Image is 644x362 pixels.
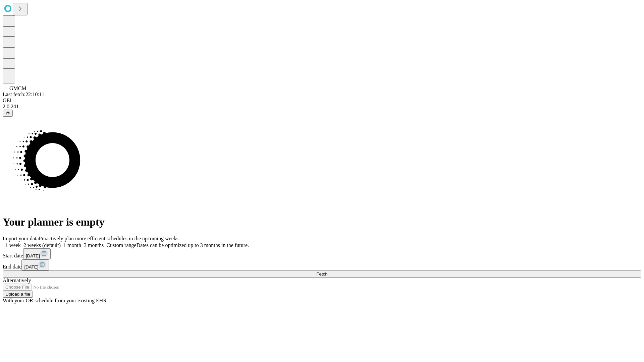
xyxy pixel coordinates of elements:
[84,242,104,248] span: 3 months
[3,110,13,117] button: @
[24,264,38,269] span: [DATE]
[3,248,641,259] div: Start date
[3,278,31,283] span: Alternatively
[26,253,40,258] span: [DATE]
[3,259,641,270] div: End date
[3,98,641,104] div: GEI
[3,92,44,97] span: Last fetch: 22:10:11
[3,298,107,303] span: With your OR schedule from your existing EHR
[137,242,249,248] span: Dates can be optimized up to 3 months in the future.
[23,248,51,259] button: [DATE]
[23,242,61,248] span: 2 weeks (default)
[106,242,136,248] span: Custom range
[3,104,641,110] div: 2.0.241
[316,271,327,277] span: Fetch
[63,242,81,248] span: 1 month
[5,111,10,116] span: @
[21,259,49,270] button: [DATE]
[3,236,39,241] span: Import your data
[3,291,33,298] button: Upload a file
[9,85,26,91] span: GMCM
[3,270,641,278] button: Fetch
[3,216,641,228] h1: Your planner is empty
[5,242,21,248] span: 1 week
[39,236,180,241] span: Proactively plan more efficient schedules in the upcoming weeks.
